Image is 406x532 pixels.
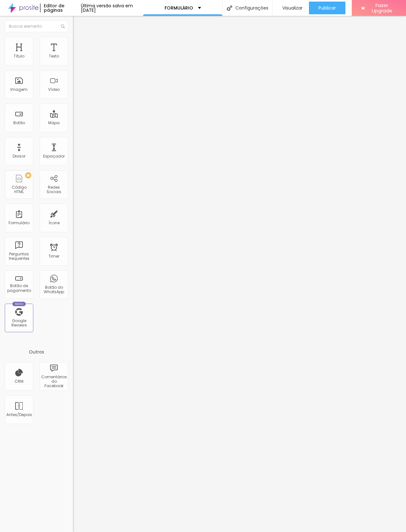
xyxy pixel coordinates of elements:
iframe: Editor [73,16,406,532]
div: Última versão salva em [DATE] [81,3,143,12]
img: Icone [61,24,65,28]
button: Visualizar [273,2,309,14]
span: Visualizar [282,5,303,10]
div: Mapa [48,121,60,125]
span: Fazer Upgrade [368,3,396,14]
div: CRM [15,379,23,384]
input: Buscar elemento [5,21,68,32]
div: Texto [49,54,59,58]
div: Google Reviews [6,319,31,328]
div: Perguntas frequentes [6,252,31,261]
div: Título [14,54,24,58]
div: Novo [12,302,26,306]
div: Divisor [13,154,25,158]
div: Antes/Depois [6,413,31,417]
div: Botão [13,121,25,125]
p: FORMULÁRIO [165,6,193,10]
div: Formulário [9,221,29,225]
div: Vídeo [48,87,60,92]
div: Botão do WhatsApp [41,285,66,294]
span: Publicar [318,5,336,10]
div: Imagem [10,87,28,92]
div: Código HTML [6,185,31,194]
div: Botão de pagamento [6,284,31,293]
img: Icone [227,5,232,11]
div: Timer [49,254,59,259]
button: Publicar [309,2,345,14]
div: Redes Sociais [41,185,66,194]
div: Espaçador [43,154,65,158]
div: Ícone [49,221,60,225]
div: Comentários do Facebook [41,375,66,388]
div: Editor de páginas [40,3,81,12]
